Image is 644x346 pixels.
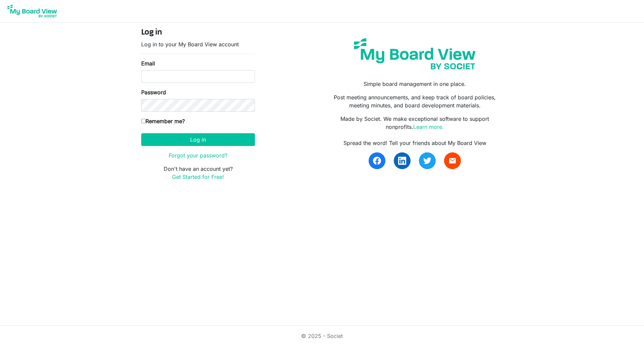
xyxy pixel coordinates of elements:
[301,333,343,339] a: © 2025 - Societ
[373,157,381,165] img: facebook.svg
[141,28,255,38] h4: Log in
[141,133,255,146] button: Log in
[398,157,406,165] img: linkedin.svg
[327,115,503,131] p: Made by Societ. We make exceptional software to support nonprofits.
[141,117,185,125] label: Remember me?
[141,165,255,181] p: Don't have an account yet?
[327,80,503,88] p: Simple board management in one place.
[141,59,155,67] label: Email
[448,157,457,165] span: email
[444,152,461,169] a: email
[349,33,481,75] img: my-board-view-societ.svg
[172,174,224,180] a: Get Started for Free!
[413,123,444,130] a: Learn more.
[141,119,146,123] input: Remember me?
[141,88,166,96] label: Password
[5,3,59,19] img: My Board View Logo
[423,157,431,165] img: twitter.svg
[141,40,255,48] p: Log in to your My Board View account
[327,93,503,109] p: Post meeting announcements, and keep track of board policies, meeting minutes, and board developm...
[169,152,227,159] a: Forgot your password?
[327,139,503,147] div: Spread the word! Tell your friends about My Board View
